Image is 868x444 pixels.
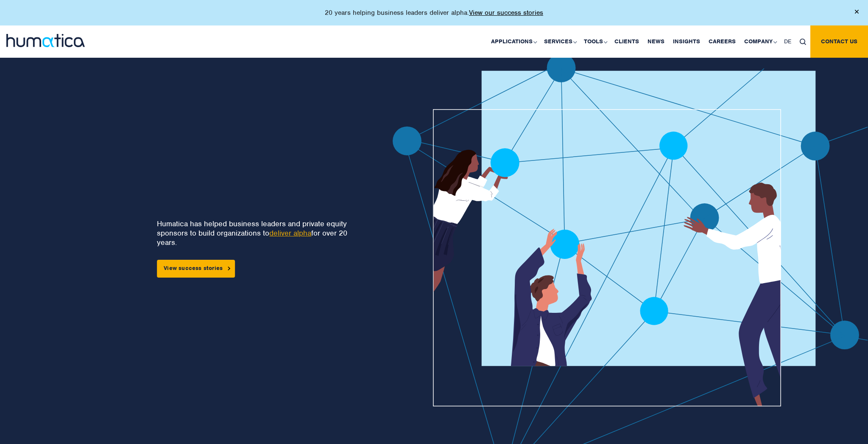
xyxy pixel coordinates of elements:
[157,219,368,247] p: Humatica has helped business leaders and private equity sponsors to build organizations to for ov...
[469,8,543,17] a: View our success stories
[784,38,791,45] span: DE
[269,228,311,238] a: deliver alpha
[325,8,543,17] p: 20 years helping business leaders deliver alpha.
[580,25,610,58] a: Tools
[157,260,235,278] a: View success stories
[800,39,806,45] img: search_icon
[540,25,580,58] a: Services
[810,25,868,58] a: Contact us
[228,267,230,270] img: arrowicon
[740,25,780,58] a: Company
[487,25,540,58] a: Applications
[780,25,795,58] a: DE
[6,34,85,47] img: logo
[669,25,704,58] a: Insights
[610,25,643,58] a: Clients
[643,25,669,58] a: News
[704,25,740,58] a: Careers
